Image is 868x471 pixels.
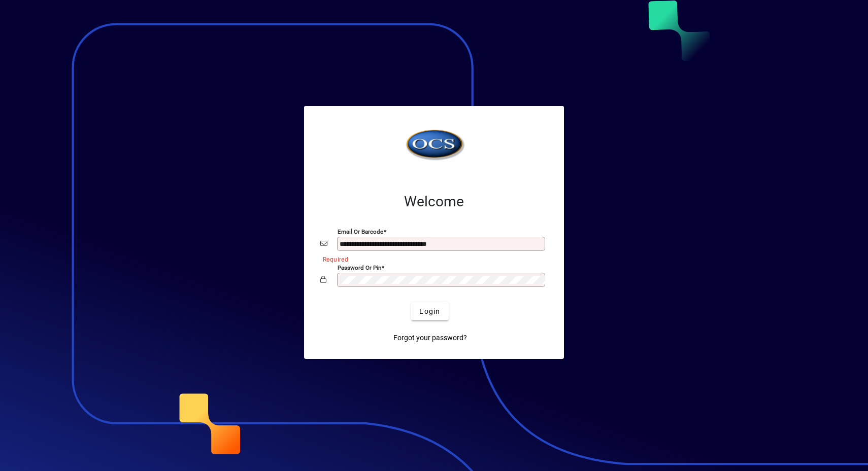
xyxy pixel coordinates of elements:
[419,306,440,317] span: Login
[389,329,471,347] a: Forgot your password?
[320,193,548,210] h2: Welcome
[393,333,467,343] span: Forgot your password?
[338,264,381,271] mat-label: Password or Pin
[323,253,540,264] mat-error: Required
[411,302,448,320] button: Login
[338,228,383,235] mat-label: Email or Barcode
